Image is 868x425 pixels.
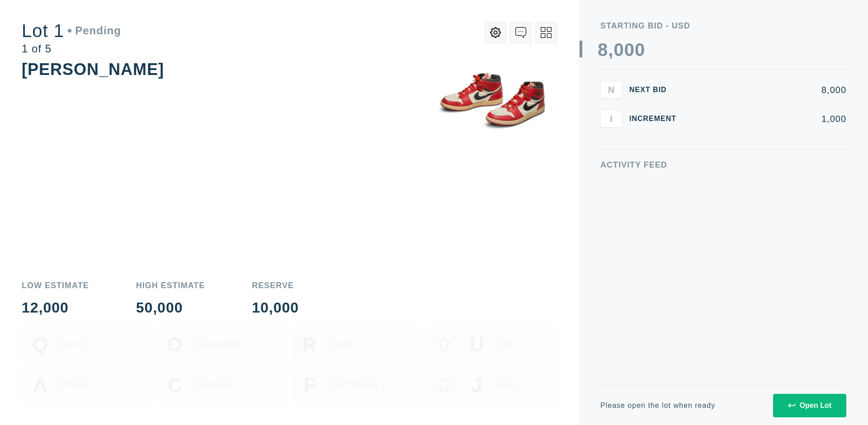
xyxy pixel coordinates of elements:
div: Increment [629,115,684,122]
div: High Estimate [136,281,205,290]
div: Open Lot [788,402,831,410]
div: Reserve [252,281,299,290]
div: Pending [68,25,121,36]
div: 0 [624,41,635,59]
div: 8,000 [691,85,846,94]
div: Activity Feed [600,161,846,169]
button: N [600,81,622,99]
div: , [608,41,613,221]
div: 12,000 [22,300,89,315]
div: Please open the lot when ready [600,402,715,409]
button: I [600,110,622,128]
button: Open Lot [773,394,846,417]
span: I [610,113,613,124]
div: 0 [635,41,645,59]
div: 50,000 [136,300,205,315]
div: Starting Bid - USD [600,22,846,30]
span: N [608,84,614,95]
div: 8 [598,41,608,59]
div: 0 [613,41,624,59]
div: Next Bid [629,86,684,93]
div: Lot 1 [22,22,121,40]
div: 10,000 [252,300,299,315]
div: Low Estimate [22,281,89,290]
div: [PERSON_NAME] [22,60,164,79]
div: 1,000 [691,114,846,123]
div: 1 of 5 [22,43,121,54]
